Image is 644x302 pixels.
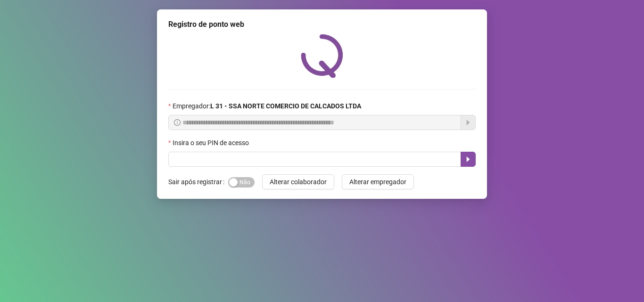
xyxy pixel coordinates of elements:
[301,34,343,78] img: QRPoint
[262,174,334,189] button: Alterar colaborador
[174,119,181,126] span: info-circle
[349,177,406,187] span: Alterar empregador
[342,174,414,189] button: Alterar empregador
[168,174,228,189] label: Sair após registrar
[168,19,476,30] div: Registro de ponto web
[464,155,472,163] span: caret-right
[173,101,361,111] span: Empregador :
[168,138,255,148] label: Insira o seu PIN de acesso
[210,102,361,110] strong: L 31 - SSA NORTE COMERCIO DE CALCADOS LTDA
[270,177,327,187] span: Alterar colaborador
